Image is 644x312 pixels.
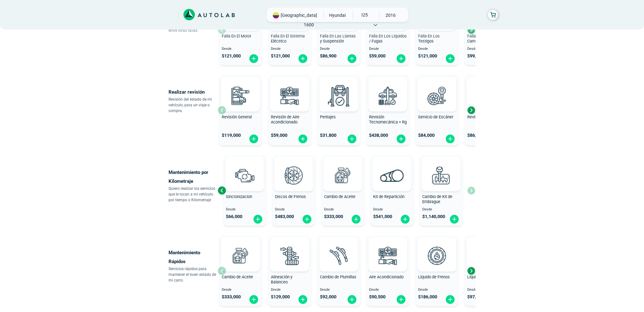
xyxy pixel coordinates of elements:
[369,53,386,59] span: $ 59,000
[222,294,241,300] span: $ 333,000
[418,133,435,138] span: $ 84,000
[382,158,401,177] img: AD0BCuuxAAAAAElFTkSuQmCC
[420,155,462,226] button: Cambio de Kit de Embrague Desde $1,140,000
[418,53,437,59] span: $ 121,000
[418,288,456,292] span: Desde
[467,53,484,59] span: $ 99,000
[320,34,356,44] span: Falla En Las Llantas y Suspensión
[373,194,405,199] span: Kit de Repartición
[427,161,455,189] img: kit_de_embrague-v3.svg
[272,155,315,226] button: Discos de Frenos Desde $483,000
[465,236,507,306] button: Líquido Refrigerante Desde $97,300
[416,75,458,145] button: Servicio de Escáner $84,000
[271,288,309,292] span: Desde
[347,54,357,63] img: fi_plus-circle2.svg
[271,47,309,51] span: Desde
[217,186,226,195] div: Previous slide
[298,54,308,63] img: fi_plus-circle2.svg
[418,275,450,279] span: Líquido de Frenos
[324,214,343,219] span: $ 333,000
[416,236,458,306] button: Líquido de Frenos Desde $186,000
[418,294,437,300] span: $ 186,000
[231,78,250,97] img: AD0BCuuxAAAAAElFTkSuQmCC
[467,288,505,292] span: Desde
[222,34,251,38] span: Falla En El Motor
[320,53,336,59] span: $ 86,900
[320,133,336,138] span: $ 31,800
[396,295,406,304] img: fi_plus-circle2.svg
[271,275,292,285] span: Alineación y Balanceo
[374,82,402,110] img: revision_tecno_mecanica-v3.svg
[369,47,407,51] span: Desde
[351,214,361,224] img: fi_plus-circle2.svg
[445,54,455,63] img: fi_plus-circle2.svg
[445,295,455,304] img: fi_plus-circle2.svg
[353,10,375,19] span: I25
[222,133,241,138] span: $ 119,000
[347,134,357,144] img: fi_plus-circle2.svg
[324,194,355,199] span: Cambio de Aceite
[268,236,311,306] button: Alineación y Balanceo Desde $129,000
[423,242,451,269] img: liquido_frenos-v3.svg
[222,115,252,119] span: Revisión General
[222,288,259,292] span: Desde
[369,34,407,44] span: Falla En Los Liquidos / Fugas
[219,236,262,306] button: Cambio de Aceite Desde $333,000
[472,82,500,110] img: cambio_bateria-v3.svg
[427,78,446,97] img: AD0BCuuxAAAAAElFTkSuQmCC
[367,75,409,145] button: Revisión Tecnomecánica + Rg $438,000
[325,242,353,269] img: plumillas-v3.svg
[281,12,317,18] span: [GEOGRAPHIC_DATA]
[467,34,501,44] span: Falla En La Caja de Cambio
[396,134,406,144] img: fi_plus-circle2.svg
[320,275,356,279] span: Cambio de Plumillas
[374,242,402,269] img: aire_acondicionado-v3.svg
[226,82,254,110] img: revision_general-v3.svg
[418,47,456,51] span: Desde
[249,54,259,63] img: fi_plus-circle2.svg
[373,208,411,212] span: Desde
[298,134,308,144] img: fi_plus-circle2.svg
[226,242,254,269] img: cambio_de_aceite-v3.svg
[317,236,360,306] button: Cambio de Plumillas Desde $92,000
[249,134,259,144] img: fi_plus-circle2.svg
[326,10,349,20] span: HYUNDAI
[379,10,402,20] span: 2016
[226,208,264,212] span: Desde
[320,288,358,292] span: Desde
[378,238,397,257] img: AD0BCuuxAAAAAElFTkSuQmCC
[467,275,503,279] span: Líquido Refrigerante
[431,158,450,177] img: AD0BCuuxAAAAAElFTkSuQmCC
[284,158,303,177] img: AD0BCuuxAAAAAElFTkSuQmCC
[329,161,357,189] img: cambio_de_aceite-v3.svg
[235,158,254,177] img: AD0BCuuxAAAAAElFTkSuQmCC
[449,214,459,224] img: fi_plus-circle2.svg
[422,214,445,219] span: $ 1,140,000
[219,75,262,145] button: Revisión General $119,000
[466,266,476,275] div: Next slide
[223,155,266,226] button: Sincronizacion Desde $66,000
[317,75,360,145] button: Peritajes $31,800
[271,294,290,300] span: $ 129,000
[472,242,500,269] img: liquido_refrigerante-v3.svg
[325,82,353,110] img: peritaje-v3.svg
[427,238,446,257] img: AD0BCuuxAAAAAElFTkSuQmCC
[466,25,476,35] div: Next slide
[373,214,392,219] span: $ 541,000
[271,34,305,44] span: Falla En El Sistema Eléctrico
[226,214,242,219] span: $ 66,000
[271,115,299,125] span: Revisión de Aire Acondicionado
[222,53,241,59] span: $ 121,000
[320,47,358,51] span: Desde
[371,155,413,226] button: Kit de Repartición Desde $541,000
[222,47,259,51] span: Desde
[320,115,336,119] span: Peritajes
[169,266,218,283] p: Servicios rápidos para mantener el buen estado de mi carro.
[369,115,407,125] span: Revisión Tecnomecánica + Rg
[276,242,303,269] img: alineacion_y_balanceo-v3.svg
[467,115,501,119] span: Revisión de Batería
[275,208,313,212] span: Desde
[467,47,505,51] span: Desde
[280,238,299,257] img: AD0BCuuxAAAAAElFTkSuQmCC
[276,82,303,110] img: aire_acondicionado-v3.svg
